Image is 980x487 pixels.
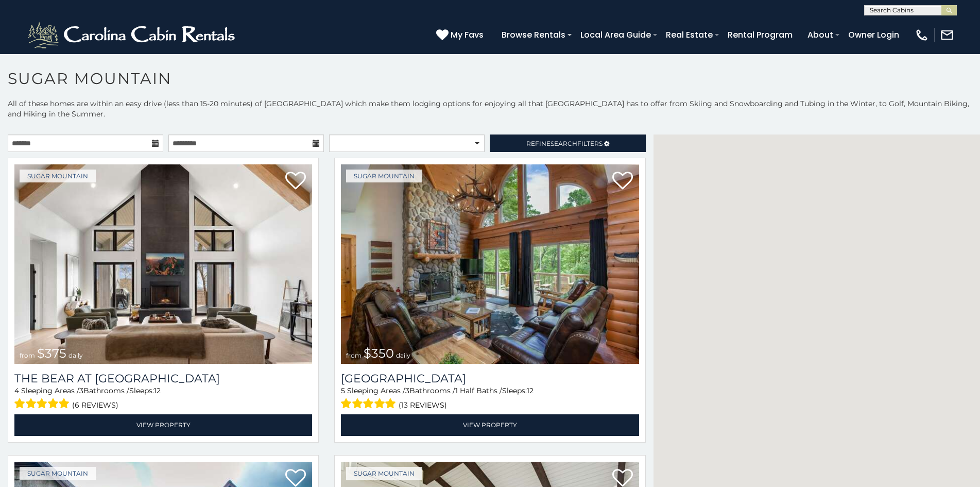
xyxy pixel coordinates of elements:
[341,164,639,364] a: from $350 daily
[341,386,345,395] span: 5
[14,164,312,364] a: from $375 daily
[14,372,312,385] h3: The Bear At Sugar Mountain
[405,386,409,395] span: 3
[341,372,639,385] a: [GEOGRAPHIC_DATA]
[14,164,312,364] img: 1714387646_thumbnail.jpeg
[20,170,96,182] a: Sugar Mountain
[14,386,19,395] span: 4
[364,346,394,361] span: $350
[20,351,35,359] span: from
[341,164,639,364] img: 1714398141_thumbnail.jpeg
[527,386,534,395] span: 12
[346,467,422,480] a: Sugar Mountain
[341,372,639,385] h3: Grouse Moor Lodge
[68,351,83,359] span: daily
[341,385,639,412] div: Sleeping Areas / Bathrooms / Sleeps:
[723,26,798,44] a: Rental Program
[346,351,362,359] span: from
[341,414,639,435] a: View Property
[14,414,312,435] a: View Property
[285,171,306,192] a: Add to favorites
[843,26,904,44] a: Owner Login
[436,28,486,42] a: My Favs
[154,386,161,395] span: 12
[802,26,838,44] a: About
[37,346,66,361] span: $375
[14,385,312,412] div: Sleeping Areas / Bathrooms / Sleeps:
[455,386,502,395] span: 1 Half Baths /
[72,398,118,412] span: (6 reviews)
[451,28,484,41] span: My Favs
[551,140,577,147] span: Search
[396,351,410,359] span: daily
[940,28,954,42] img: mail-regular-white.png
[346,170,422,182] a: Sugar Mountain
[612,171,633,192] a: Add to favorites
[661,26,718,44] a: Real Estate
[915,28,929,42] img: phone-regular-white.png
[575,26,656,44] a: Local Area Guide
[20,467,96,480] a: Sugar Mountain
[526,140,603,147] span: Refine Filters
[399,398,447,412] span: (13 reviews)
[79,386,83,395] span: 3
[26,20,239,51] img: White-1-2.png
[496,26,571,44] a: Browse Rentals
[490,135,645,152] a: RefineSearchFilters
[14,372,312,385] a: The Bear At [GEOGRAPHIC_DATA]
